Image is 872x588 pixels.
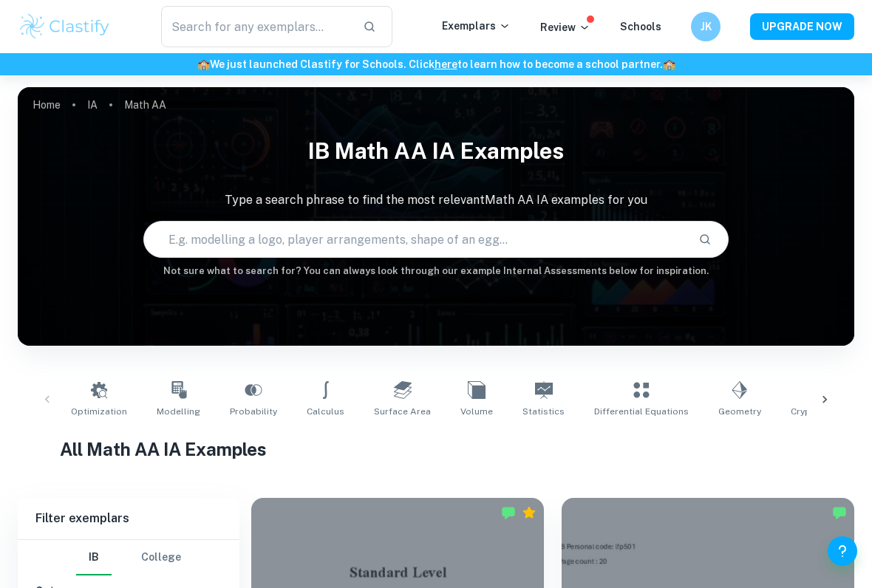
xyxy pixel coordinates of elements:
[750,13,854,40] button: UPGRADE NOW
[698,18,715,35] h6: JK
[791,405,851,418] span: Cryptography
[501,505,516,520] img: Marked
[540,19,590,35] p: Review
[522,405,565,418] span: Statistics
[3,56,869,72] h6: We just launched Clastify for Schools. Click to learn how to become a school partner.
[157,405,200,418] span: Modelling
[18,264,854,278] h6: Not sure what to search for? You can always look through our example Internal Assessments below f...
[87,95,98,115] a: IA
[435,58,457,70] a: here
[691,12,721,41] button: JK
[33,95,61,115] a: Home
[663,58,675,70] span: 🏫
[197,58,210,70] span: 🏫
[522,505,537,520] div: Premium
[594,405,689,418] span: Differential Equations
[692,227,718,252] button: Search
[71,405,127,418] span: Optimization
[620,21,661,33] a: Schools
[828,536,857,566] button: Help and Feedback
[18,191,854,209] p: Type a search phrase to find the most relevant Math AA IA examples for you
[307,405,344,418] span: Calculus
[230,405,277,418] span: Probability
[442,18,511,34] p: Exemplars
[460,405,493,418] span: Volume
[18,12,112,41] img: Clastify logo
[144,219,687,260] input: E.g. modelling a logo, player arrangements, shape of an egg...
[18,498,239,539] h6: Filter exemplars
[76,540,181,575] div: Filter type choice
[718,405,761,418] span: Geometry
[18,129,854,174] h1: IB Math AA IA examples
[76,540,112,575] button: IB
[161,6,351,47] input: Search for any exemplars...
[60,436,813,462] h1: All Math AA IA Examples
[832,505,847,520] img: Marked
[374,405,431,418] span: Surface Area
[141,540,181,575] button: College
[124,97,166,113] p: Math AA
